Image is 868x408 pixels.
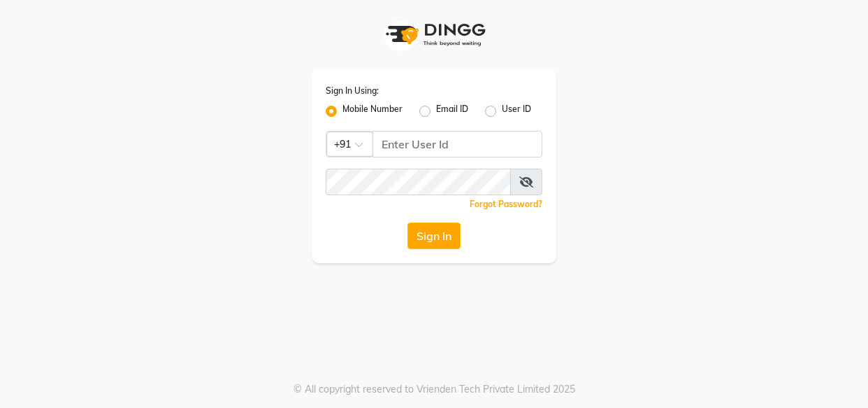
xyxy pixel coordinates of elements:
[470,199,542,209] a: Forgot Password?
[378,14,490,55] img: logo1.svg
[326,85,379,97] label: Sign In Using:
[372,131,542,157] input: Username
[326,169,511,195] input: Username
[407,223,461,249] button: Sign In
[342,103,403,120] label: Mobile Number
[436,103,468,120] label: Email ID
[502,103,531,120] label: User ID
